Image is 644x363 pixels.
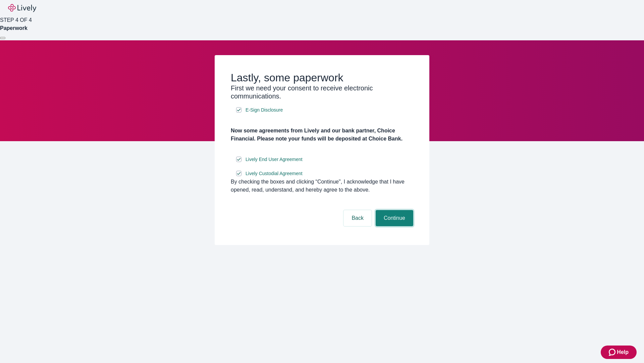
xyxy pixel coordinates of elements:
a: e-sign disclosure document [244,155,304,164]
img: Lively [8,4,36,12]
h2: Lastly, some paperwork [231,71,413,84]
span: Lively Custodial Agreement [246,170,303,177]
a: e-sign disclosure document [244,169,304,178]
span: E-Sign Disclosure [246,107,283,114]
span: Help [617,348,629,356]
button: Zendesk support iconHelp [601,346,637,359]
svg: Zendesk support icon [609,348,617,356]
h4: Now some agreements from Lively and our bank partner, Choice Financial. Please note your funds wi... [231,127,413,143]
button: Back [343,210,372,226]
h3: First we need your consent to receive electronic communications. [231,84,413,100]
div: By checking the boxes and clicking “Continue", I acknowledge that I have opened, read, understand... [231,178,413,194]
span: Lively End User Agreement [246,156,303,163]
a: e-sign disclosure document [244,106,284,114]
button: Continue [376,210,413,226]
